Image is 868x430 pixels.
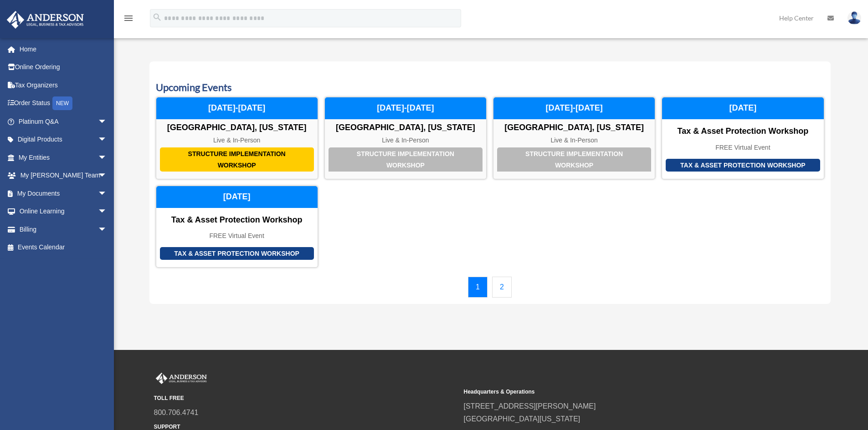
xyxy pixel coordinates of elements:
a: [STREET_ADDRESS][PERSON_NAME] [464,402,596,410]
img: Anderson Advisors Platinum Portal [154,373,209,384]
span: arrow_drop_down [98,112,116,131]
a: Platinum Q&Aarrow_drop_down [6,112,121,131]
div: [DATE] [156,186,318,208]
a: menu [123,16,134,24]
div: [GEOGRAPHIC_DATA], [US_STATE] [493,123,655,133]
div: [DATE]-[DATE] [493,97,655,119]
span: arrow_drop_down [98,148,116,167]
i: menu [123,13,134,24]
img: Anderson Advisors Platinum Portal [4,11,87,29]
a: Tax & Asset Protection Workshop Tax & Asset Protection Workshop FREE Virtual Event [DATE] [662,97,824,179]
span: arrow_drop_down [98,184,116,203]
a: Structure Implementation Workshop [GEOGRAPHIC_DATA], [US_STATE] Live & In-Person [DATE]-[DATE] [324,97,487,179]
div: Live & In-Person [325,137,486,144]
a: Structure Implementation Workshop [GEOGRAPHIC_DATA], [US_STATE] Live & In-Person [DATE]-[DATE] [156,97,318,179]
a: Tax & Asset Protection Workshop Tax & Asset Protection Workshop FREE Virtual Event [DATE] [156,186,318,268]
div: Tax & Asset Protection Workshop [160,247,314,260]
div: NEW [52,96,72,110]
small: Headquarters & Operations [464,387,767,397]
a: Home [6,40,121,58]
a: Structure Implementation Workshop [GEOGRAPHIC_DATA], [US_STATE] Live & In-Person [DATE]-[DATE] [493,97,655,179]
a: My Documentsarrow_drop_down [6,184,121,202]
div: Structure Implementation Workshop [329,147,483,172]
a: Online Learningarrow_drop_down [6,202,121,221]
a: [GEOGRAPHIC_DATA][US_STATE] [464,415,580,423]
div: FREE Virtual Event [662,144,823,152]
a: My [PERSON_NAME] Teamarrow_drop_down [6,167,121,185]
a: 800.706.4741 [154,409,199,416]
small: TOLL FREE [154,394,457,403]
img: User Pic [847,11,861,25]
a: Online Ordering [6,58,121,76]
span: arrow_drop_down [98,220,116,239]
div: Tax & Asset Protection Workshop [156,215,318,225]
a: 2 [492,277,512,298]
div: Tax & Asset Protection Workshop [666,159,820,172]
span: arrow_drop_down [98,167,116,185]
a: Billingarrow_drop_down [6,220,121,238]
div: Structure Implementation Workshop [497,147,651,172]
div: Live & In-Person [493,137,655,144]
div: [DATE]-[DATE] [325,97,486,119]
div: Live & In-Person [156,137,318,144]
a: My Entitiesarrow_drop_down [6,148,121,167]
div: [GEOGRAPHIC_DATA], [US_STATE] [325,123,486,133]
a: Order StatusNEW [6,94,121,113]
h3: Upcoming Events [156,81,824,95]
div: [DATE] [662,97,823,119]
a: Events Calendar [6,238,116,257]
span: arrow_drop_down [98,131,116,149]
div: Structure Implementation Workshop [160,147,314,172]
div: Tax & Asset Protection Workshop [662,126,823,137]
span: arrow_drop_down [98,202,116,221]
i: search [152,12,162,22]
div: [DATE]-[DATE] [156,97,318,119]
div: [GEOGRAPHIC_DATA], [US_STATE] [156,123,318,133]
a: 1 [468,277,488,298]
div: FREE Virtual Event [156,232,318,240]
a: Tax Organizers [6,76,121,94]
a: Digital Productsarrow_drop_down [6,131,121,149]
